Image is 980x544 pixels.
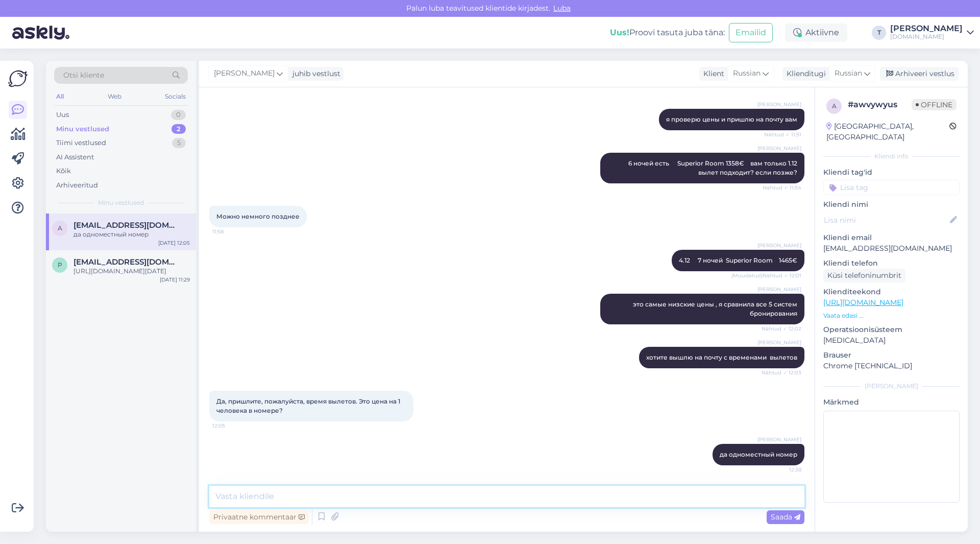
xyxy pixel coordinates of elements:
[823,269,905,282] div: Küsi telefoninumbrit
[823,335,960,346] p: [MEDICAL_DATA]
[823,298,903,307] a: [URL][DOMAIN_NAME]
[823,382,960,391] div: [PERSON_NAME]
[679,256,797,264] span: 4.12 7 ночей Superior Room 1465€
[54,90,66,103] div: All
[720,451,797,458] span: да одноместный номер
[757,145,801,152] span: [PERSON_NAME]
[550,4,574,13] span: Luba
[646,353,797,361] span: хотите вышлю на почту с временами вылетов
[73,221,180,230] span: alekseimalinin74@gmail.com
[73,230,190,239] div: да одноместный номер
[73,257,180,267] span: paapiniidu52@gmail.com
[835,68,862,79] span: Russian
[823,232,960,243] p: Kliendi email
[823,350,960,361] p: Brauser
[666,115,797,123] span: я проверю цены и пришлю на почту вам
[699,68,724,79] div: Klient
[823,397,960,408] p: Märkmed
[848,99,912,111] div: # awvywyus
[171,110,186,120] div: 0
[63,70,104,81] span: Otsi kliente
[216,212,300,220] span: Можно немного позднее
[731,272,801,279] span: (Muudetud) Nähtud ✓ 12:01
[158,239,190,247] div: [DATE] 12:05
[56,110,69,120] div: Uus
[782,68,826,79] div: Klienditugi
[8,69,28,88] img: Askly Logo
[212,422,251,430] span: 12:05
[56,166,71,176] div: Kõik
[785,23,847,42] div: Aktiivne
[56,152,94,162] div: AI Assistent
[832,102,837,110] span: a
[610,28,629,37] b: Uus!
[872,26,886,40] div: T
[763,466,801,474] span: 12:38
[762,325,801,333] span: Nähtud ✓ 12:02
[823,287,960,297] p: Klienditeekond
[172,138,186,148] div: 5
[757,286,801,293] span: [PERSON_NAME]
[762,369,801,376] span: Nähtud ✓ 12:03
[171,124,186,134] div: 2
[826,121,949,143] div: [GEOGRAPHIC_DATA], [GEOGRAPHIC_DATA]
[163,90,188,103] div: Socials
[729,23,773,42] button: Emailid
[214,68,275,79] span: [PERSON_NAME]
[633,300,799,317] span: это самые низские цены , я сравнила все 5 систем бронирования
[823,243,960,254] p: [EMAIL_ADDRESS][DOMAIN_NAME]
[288,68,340,79] div: juhib vestlust
[823,199,960,210] p: Kliendi nimi
[912,99,957,110] span: Offline
[763,184,801,192] span: Nähtud ✓ 11:54
[106,90,124,103] div: Web
[823,258,960,269] p: Kliendi telefon
[890,33,963,41] div: [DOMAIN_NAME]
[216,397,402,414] span: Да, пришлите, пожалуйста, время вылетов. Это цена на 1 человека в номере?
[56,138,106,148] div: Tiimi vestlused
[823,180,960,195] input: Lisa tag
[212,228,251,235] span: 11:58
[771,512,800,522] span: Saada
[824,215,948,226] input: Lisa nimi
[733,68,761,79] span: Russian
[880,67,959,81] div: Arhiveeri vestlus
[823,324,960,335] p: Operatsioonisüsteem
[823,311,960,320] p: Vaata edasi ...
[823,152,960,161] div: Kliendi info
[58,261,62,269] span: p
[823,361,960,371] p: Chrome [TECHNICAL_ID]
[757,339,801,346] span: [PERSON_NAME]
[58,224,62,232] span: a
[610,27,725,39] div: Proovi tasuta juba täna:
[757,242,801,249] span: [PERSON_NAME]
[56,124,109,134] div: Minu vestlused
[757,436,801,443] span: [PERSON_NAME]
[890,25,963,33] div: [PERSON_NAME]
[209,510,309,524] div: Privaatne kommentaar
[160,276,190,283] div: [DATE] 11:29
[56,180,98,191] div: Arhiveeritud
[73,267,190,276] div: [URL][DOMAIN_NAME][DATE]
[890,25,974,41] a: [PERSON_NAME][DOMAIN_NAME]
[98,198,144,207] span: Minu vestlused
[628,159,799,176] span: 6 ночей есть Superior Room 1358€ вам только 1.12 вылет подходит? если позже?
[763,131,801,138] span: Nähtud ✓ 11:51
[757,101,801,108] span: [PERSON_NAME]
[823,167,960,178] p: Kliendi tag'id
